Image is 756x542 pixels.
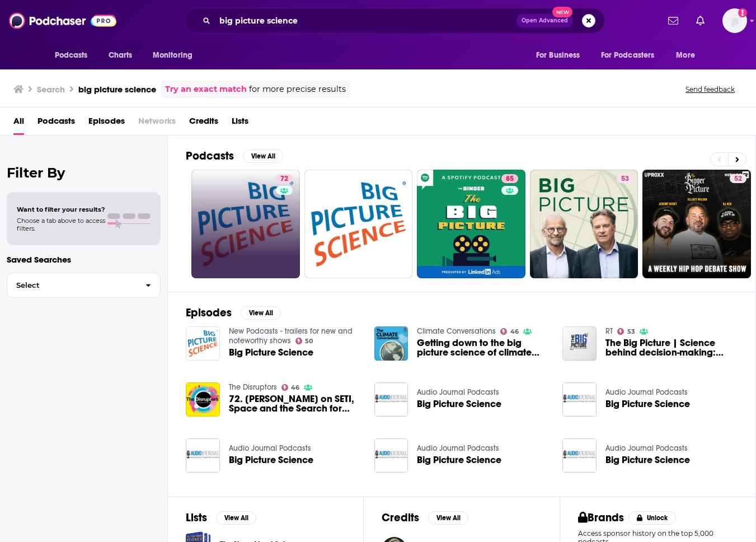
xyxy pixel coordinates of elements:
[276,174,293,183] a: 72
[536,48,580,63] span: For Business
[37,84,65,95] h3: Search
[601,48,655,63] span: For Podcasters
[417,326,496,336] a: Climate Conversations
[501,174,518,183] a: 85
[562,326,597,361] img: The Big Picture | Science behind decision-making: From vaccines to Afghanistan
[229,455,313,465] span: Big Picture Science
[186,306,232,320] h2: Episodes
[374,438,408,473] img: Big Picture Science
[722,8,747,33] button: Show profile menu
[186,438,220,473] img: Big Picture Science
[417,338,549,357] a: Getting down to the big picture science of climate change
[676,48,695,63] span: More
[594,45,671,66] button: open menu
[165,83,247,96] a: Try an exact match
[617,328,635,335] a: 53
[374,326,408,361] img: Getting down to the big picture science of climate change
[78,84,156,95] h3: big picture science
[578,511,624,525] h2: Brands
[184,8,605,34] div: Search podcasts, credits, & more...
[7,273,161,298] button: Select
[191,170,300,278] a: 72
[55,48,88,63] span: Podcasts
[605,326,613,336] a: RT
[47,45,102,66] button: open menu
[738,8,747,17] svg: Add a profile image
[682,85,738,94] button: Send feedback
[382,511,419,525] h2: Credits
[186,306,281,320] a: EpisodesView All
[417,443,499,453] a: Audio Journal Podcasts
[229,348,313,357] a: Big Picture Science
[605,455,690,465] a: Big Picture Science
[9,10,116,31] img: Podchaser - Follow, Share and Rate Podcasts
[734,174,742,185] span: 52
[730,174,746,183] a: 52
[506,174,514,185] span: 85
[17,205,105,213] span: Want to filter your results?
[186,511,207,525] h2: Lists
[627,329,635,334] span: 53
[562,438,597,473] img: Big Picture Science
[241,306,281,320] button: View All
[7,254,161,265] p: Saved Searches
[617,174,633,183] a: 53
[516,14,573,27] button: Open AdvancedNew
[249,83,346,96] span: for more precise results
[605,399,690,409] a: Big Picture Science
[13,112,24,135] span: All
[186,326,220,361] img: Big Picture Science
[229,382,277,392] a: The Disruptors
[17,217,105,232] span: Choose a tab above to access filters.
[295,338,313,344] a: 50
[374,382,408,417] img: Big Picture Science
[280,174,288,185] span: 72
[605,338,738,357] span: The Big Picture | Science behind decision-making: From vaccines to [GEOGRAPHIC_DATA]
[88,112,125,135] a: Episodes
[417,170,525,278] a: 85
[291,385,299,390] span: 46
[186,149,283,163] a: PodcastsView All
[605,443,688,453] a: Audio Journal Podcasts
[530,170,638,278] a: 53
[417,455,501,465] a: Big Picture Science
[7,282,137,289] span: Select
[382,511,468,525] a: CreditsView All
[500,328,519,335] a: 46
[552,7,572,17] span: New
[138,112,176,135] span: Networks
[417,399,501,409] a: Big Picture Science
[229,394,361,413] a: 72. Seth Shostak on SETI, Space and the Search for Extraterrestrial Life | Big Picture Science
[189,112,218,135] a: Credits
[186,382,220,417] a: 72. Seth Shostak on SETI, Space and the Search for Extraterrestrial Life | Big Picture Science
[37,112,75,135] a: Podcasts
[305,339,313,344] span: 50
[642,170,751,278] a: 52
[153,48,192,63] span: Monitoring
[186,149,234,163] h2: Podcasts
[562,382,597,417] img: Big Picture Science
[722,8,747,33] img: User Profile
[232,112,248,135] a: Lists
[522,18,568,24] span: Open Advanced
[186,511,256,525] a: ListsView All
[664,11,683,30] a: Show notifications dropdown
[281,384,300,391] a: 46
